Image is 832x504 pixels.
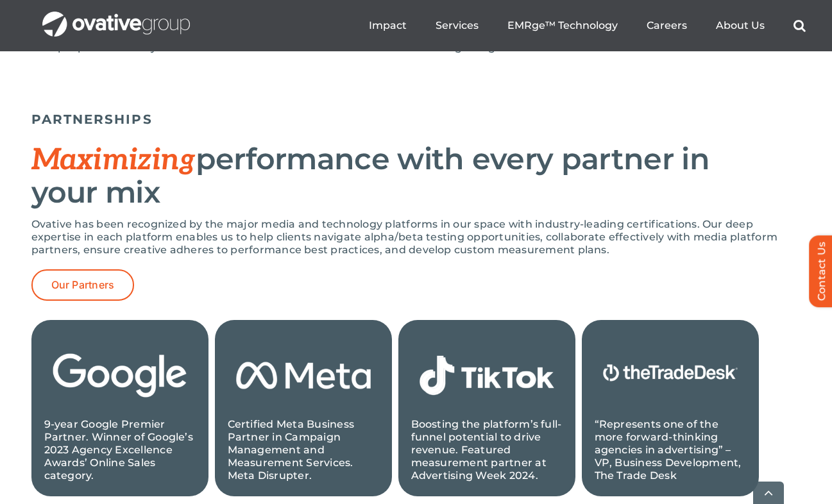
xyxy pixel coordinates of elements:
span: Our Partners [51,279,115,291]
img: Copy of Untitled Design (1) [595,333,746,418]
img: 3 [228,333,379,418]
a: Search [794,19,806,32]
a: EMRge™ Technology [507,19,618,32]
p: Ovative has been recognized by the major media and technology platforms in our space with industr... [31,218,801,256]
a: Impact [369,19,407,32]
p: Certified Meta Business Partner in Campaign Management and Measurement Services. Meta Disrupter. [228,418,379,482]
a: Our Partners [31,269,135,301]
a: Careers [647,19,687,32]
a: Services [436,19,479,32]
p: “Represents one of the more forward-thinking agencies in advertising” – VP, Business Development,... [595,418,746,482]
p: 9-year Google Premier Partner. Winner of Google’s 2023 Agency Excellence Awards’ Online Sales cat... [44,418,196,482]
img: 2 [44,333,196,418]
img: 1 [411,333,563,418]
span: Maximizing [31,142,196,178]
h2: performance with every partner in your mix [31,143,801,208]
h5: PARTNERSHIPS [31,112,801,127]
a: OG_Full_horizontal_WHT [42,10,190,22]
p: Boosting the platform’s full-funnel potential to drive revenue. Featured measurement partner at A... [411,418,563,482]
nav: Menu [369,5,806,46]
a: About Us [716,19,765,32]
